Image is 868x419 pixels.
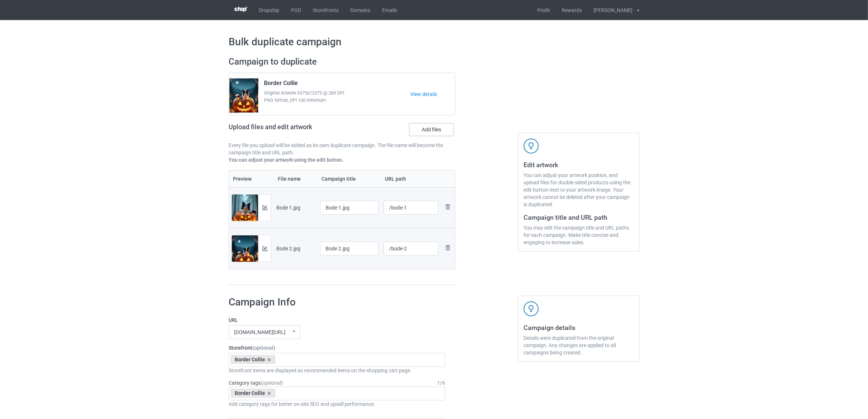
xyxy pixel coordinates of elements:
div: Bode 1.jpg [276,204,315,211]
img: svg+xml;base64,PD94bWwgdmVyc2lvbj0iMS4wIiBlbmNvZGluZz0iVVRGLTgiPz4KPHN2ZyB3aWR0aD0iNDJweCIgaGVpZ2... [523,138,539,154]
img: svg+xml;base64,PD94bWwgdmVyc2lvbj0iMS4wIiBlbmNvZGluZz0iVVRGLTgiPz4KPHN2ZyB3aWR0aD0iMjhweCIgaGVpZ2... [443,203,452,211]
span: (optional) [252,345,275,351]
span: PNG format, DPI 100 minimum [264,97,410,104]
label: Add files [409,123,454,136]
img: svg+xml;base64,PD94bWwgdmVyc2lvbj0iMS4wIiBlbmNvZGluZz0iVVRGLTgiPz4KPHN2ZyB3aWR0aD0iMjhweCIgaGVpZ2... [443,243,452,252]
a: View details [410,91,455,98]
img: original.jpg [232,195,258,229]
div: Border Collie [231,355,275,364]
h2: Upload files and edit artwork [229,123,365,137]
div: Storefront items are displayed as recommended items on the shopping cart page. [229,367,445,374]
div: Bode 2.jpg [276,245,315,252]
img: svg+xml;base64,PD94bWwgdmVyc2lvbj0iMS4wIiBlbmNvZGluZz0iVVRGLTgiPz4KPHN2ZyB3aWR0aD0iMTRweCIgaGVpZ2... [262,205,267,210]
div: Add category tags for better on-site SEO and upsell performance. [229,400,445,408]
h2: Campaign to duplicate [229,56,455,68]
img: 3d383065fc803cdd16c62507c020ddf8.png [234,7,247,12]
img: svg+xml;base64,PD94bWwgdmVyc2lvbj0iMS4wIiBlbmNvZGluZz0iVVRGLTgiPz4KPHN2ZyB3aWR0aD0iNDJweCIgaGVpZ2... [523,301,539,316]
img: original.jpg [232,235,258,270]
label: URL [229,316,445,324]
label: Storefront [229,344,445,351]
span: (optional) [261,380,283,386]
div: Border Collie [231,389,275,397]
div: [PERSON_NAME] [588,1,632,19]
div: Details were duplicated from the original campaign. Any changes are applied to all campaigns bein... [523,334,634,356]
div: You may edit the campaign title and URL paths for each campaign. Make title concise and engaging ... [523,224,634,246]
h1: Campaign Info [229,296,445,309]
h3: Edit artwork [523,161,634,169]
label: Category tags [229,379,283,387]
th: Campaign title [318,170,381,187]
th: Preview [229,170,274,187]
th: URL path [381,170,441,187]
div: You can adjust your artwork position, and upload files for double-sided products using the edit b... [523,172,634,208]
b: You can adjust your artwork using the edit button. [229,157,343,163]
div: 1 / 6 [437,379,445,387]
img: svg+xml;base64,PD94bWwgdmVyc2lvbj0iMS4wIiBlbmNvZGluZz0iVVRGLTgiPz4KPHN2ZyB3aWR0aD0iMTRweCIgaGVpZ2... [262,246,267,251]
p: Every file you upload will be added as its own duplicate campaign. The file name will become the ... [229,142,455,156]
h1: Bulk duplicate campaign [229,35,639,49]
span: Original Artwork 9375x12375 @ 289 DPI [264,89,410,97]
h3: Campaign title and URL path [523,213,634,222]
span: Border Collie [264,80,298,89]
div: [DOMAIN_NAME][URL] [234,330,285,335]
h3: Campaign details [523,323,634,332]
th: File name [274,170,318,187]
